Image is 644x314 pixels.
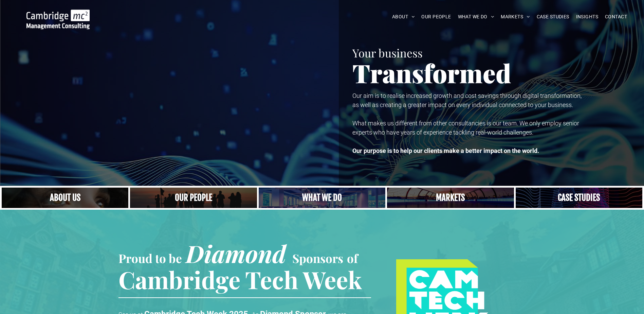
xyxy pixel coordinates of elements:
[186,237,286,269] span: Diamond
[26,10,90,29] img: Go to Homepage
[352,92,582,108] span: Our aim is to realise increased growth and cost savings through digital transformation, as well a...
[455,12,498,22] a: WHAT WE DO
[573,12,602,22] a: INSIGHTS
[516,188,642,208] a: CASE STUDIES | See an Overview of All Our Case Studies | Cambridge Management Consulting
[130,188,257,208] a: A crowd in silhouette at sunset, on a rise or lookout point
[389,12,418,22] a: ABOUT
[387,188,514,208] a: Our Markets | Cambridge Management Consulting
[352,120,579,136] span: What makes us different from other consultancies is our team. We only employ senior experts who h...
[118,263,362,295] span: Cambridge Tech Week
[2,188,128,208] a: Close up of woman's face, centered on her eyes
[118,250,182,266] span: Proud to be
[352,45,423,60] span: Your business
[347,250,358,266] span: of
[602,12,630,22] a: CONTACT
[418,12,454,22] a: OUR PEOPLE
[352,147,539,154] strong: Our purpose is to help our clients make a better impact on the world.
[292,250,343,266] span: Sponsors
[533,12,573,22] a: CASE STUDIES
[497,12,533,22] a: MARKETS
[352,56,511,90] span: Transformed
[259,188,385,208] a: A yoga teacher lifting his whole body off the ground in the peacock pose
[26,11,90,18] a: Your Business Transformed | Cambridge Management Consulting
